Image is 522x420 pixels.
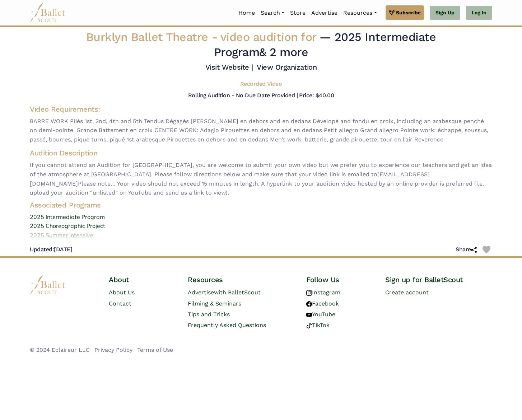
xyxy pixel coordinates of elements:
span: — 2025 Intermediate Program [214,30,436,59]
a: YouTube [306,311,335,318]
img: youtube logo [306,312,312,318]
a: View Organization [257,63,317,71]
h4: About [109,275,176,284]
a: Sign Up [430,6,460,20]
a: Advertise [308,5,340,20]
a: Privacy Policy [94,346,132,353]
h5: Share [456,246,477,253]
h5: Rolling Audition - No Due Date Provided | [188,92,298,99]
a: & 2 more [259,45,308,59]
a: Create account [385,289,429,296]
li: © 2024 Eclaireur LLC [30,345,90,355]
span: BARRE WORK Pliés 1st, 2nd, 4th and 5th Tendus Dégagés [PERSON_NAME] en dehors and en dedans Dével... [30,117,492,144]
a: Store [287,5,308,20]
h4: Audition Description [30,148,492,158]
h5: Recorded Video [240,80,282,88]
h4: Sign up for BalletScout [385,275,492,284]
img: facebook logo [306,301,312,307]
h4: Associated Programs [24,200,498,210]
a: Frequently Asked Questions [188,322,266,328]
a: Terms of Use [137,346,173,353]
img: tiktok logo [306,323,312,328]
h4: Resources [188,275,295,284]
a: Visit Website | [205,63,253,71]
a: Resources [340,5,379,20]
span: Subscribe [396,9,421,17]
a: Log In [466,6,492,20]
a: Filming & Seminars [188,300,241,307]
a: Tips and Tricks [188,311,230,318]
a: Advertisewith BalletScout [188,289,261,296]
span: video audition for [220,30,316,44]
span: If you cannot attend an Audition for [GEOGRAPHIC_DATA], you are welcome to submit your own video ... [30,160,492,197]
a: Contact [109,300,131,307]
span: with BalletScout [214,289,261,296]
a: Instagram [306,289,340,296]
span: Updated: [30,246,54,253]
h4: Follow Us [306,275,374,284]
a: Home [236,5,258,20]
a: 2025 Choreographic Project [24,221,498,231]
a: 2025 Summer Intensive [24,231,498,240]
img: gem.svg [389,9,395,17]
h5: Price: $40.00 [299,92,334,99]
h5: [DATE] [30,246,72,253]
a: TikTok [306,322,330,328]
a: 2025 Intermediate Program [24,213,498,222]
span: Video Requirements: [30,105,100,113]
a: Facebook [306,300,339,307]
img: logo [30,275,66,295]
span: Burklyn Ballet Theatre - [86,30,320,44]
img: instagram logo [306,290,312,296]
a: About Us [109,289,135,296]
a: Search [258,5,287,20]
a: Subscribe [386,5,424,20]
